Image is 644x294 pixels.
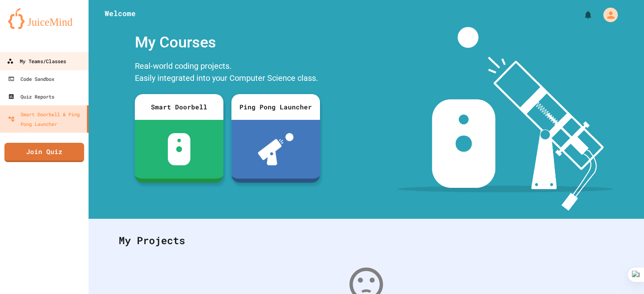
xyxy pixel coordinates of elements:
div: Smart Doorbell & Ping Pong Launcher [8,109,84,129]
div: Quiz Reports [8,92,54,101]
img: ppl-with-ball.png [258,133,294,165]
div: My Account [595,6,620,24]
div: My Courses [131,27,324,58]
div: My Projects [111,225,622,256]
a: Join Quiz [4,143,84,162]
div: My Teams/Classes [7,56,66,66]
img: sdb-white.svg [168,133,191,165]
div: My Notifications [568,8,595,22]
div: Real-world coding projects. Easily integrated into your Computer Science class. [131,58,324,88]
img: banner-image-my-projects.png [397,27,613,211]
img: logo-orange.svg [8,8,80,29]
div: Code Sandbox [8,74,54,84]
div: Smart Doorbell [135,94,223,120]
div: Ping Pong Launcher [231,94,320,120]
